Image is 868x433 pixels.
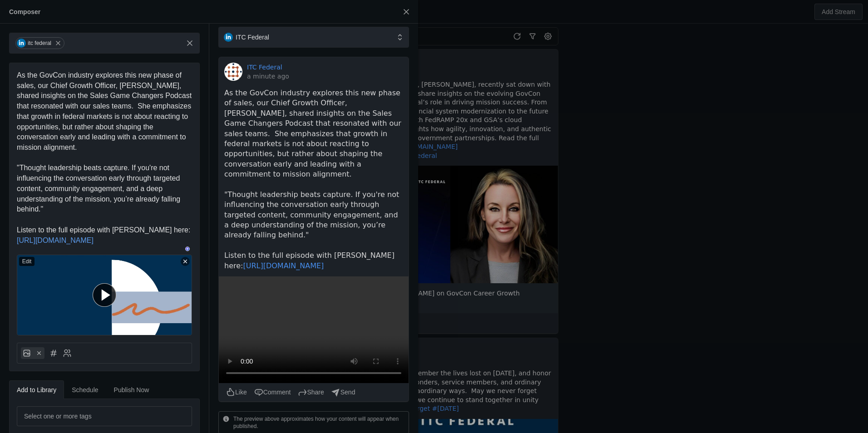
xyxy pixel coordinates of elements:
span: Listen to the full episode with [PERSON_NAME] here: [17,226,190,234]
li: Share [298,388,324,397]
span: "Thought leadership beats capture. If you're not influencing the conversation early through targe... [17,164,182,213]
span: Schedule [72,387,98,393]
div: itc federal [28,39,51,47]
a: a minute ago [247,72,289,81]
li: Like [226,388,247,397]
pre: As the GovCon industry explores this new phase of sales, our Chief Growth Officer, [PERSON_NAME],... [224,88,403,271]
img: 6c493b9f-0080-43db-951b-d2cb48e5382f [17,255,192,335]
img: cache [224,63,242,81]
span: ITC Federal [236,33,269,42]
mat-label: Select one or more tags [24,411,92,422]
span: [URL][DOMAIN_NAME] [17,236,94,244]
span: Publish Now [114,387,149,393]
div: remove [181,257,190,266]
a: [URL][DOMAIN_NAME] [243,261,324,270]
div: Composer [9,7,40,16]
div: To enrich screen reader interactions, please activate Accessibility in Grammarly extension settings [17,70,192,246]
p: The preview above approximates how your content will appear when published. [233,415,405,430]
button: Remove all [182,35,198,51]
span: As the GovCon industry explores this new phase of sales, our Chief Growth Officer, [PERSON_NAME],... [17,71,194,151]
li: Comment [254,388,291,397]
span: Add to Library [17,387,56,393]
a: ITC Federal [247,63,282,72]
li: Send [331,388,355,397]
div: Edit [19,257,35,266]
